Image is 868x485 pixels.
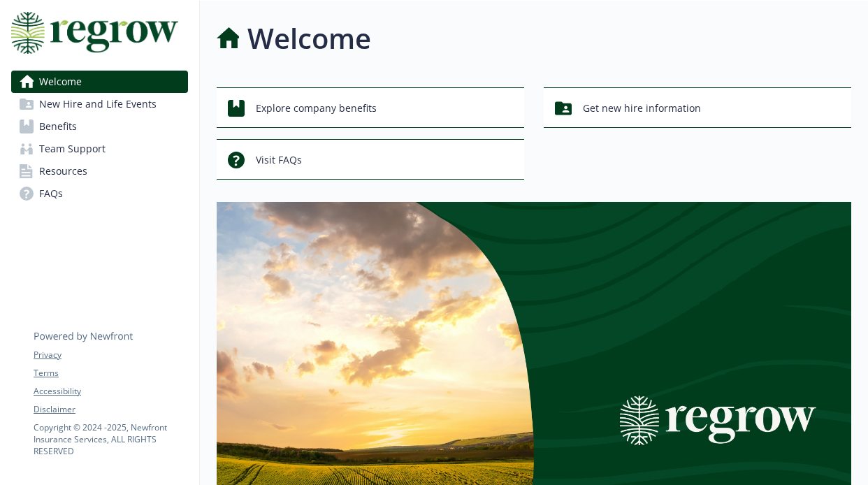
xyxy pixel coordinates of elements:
a: Accessibility [34,385,187,398]
button: Explore company benefits [217,87,524,128]
a: FAQs [11,182,188,205]
a: Benefits [11,115,188,138]
button: Visit FAQs [217,139,524,180]
a: Welcome [11,71,188,93]
span: Visit FAQs [256,147,302,173]
button: Get new hire information [544,87,851,128]
span: FAQs [39,182,63,205]
span: Welcome [39,71,82,93]
a: Terms [34,367,187,379]
a: Privacy [34,349,187,361]
span: Resources [39,160,87,182]
a: Resources [11,160,188,182]
span: Team Support [39,138,106,160]
p: Copyright © 2024 - 2025 , Newfront Insurance Services, ALL RIGHTS RESERVED [34,421,187,457]
span: New Hire and Life Events [39,93,157,115]
a: New Hire and Life Events [11,93,188,115]
h1: Welcome [247,17,371,59]
span: Benefits [39,115,77,138]
span: Get new hire information [583,95,701,122]
span: Explore company benefits [256,95,377,122]
a: Team Support [11,138,188,160]
a: Disclaimer [34,403,187,416]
